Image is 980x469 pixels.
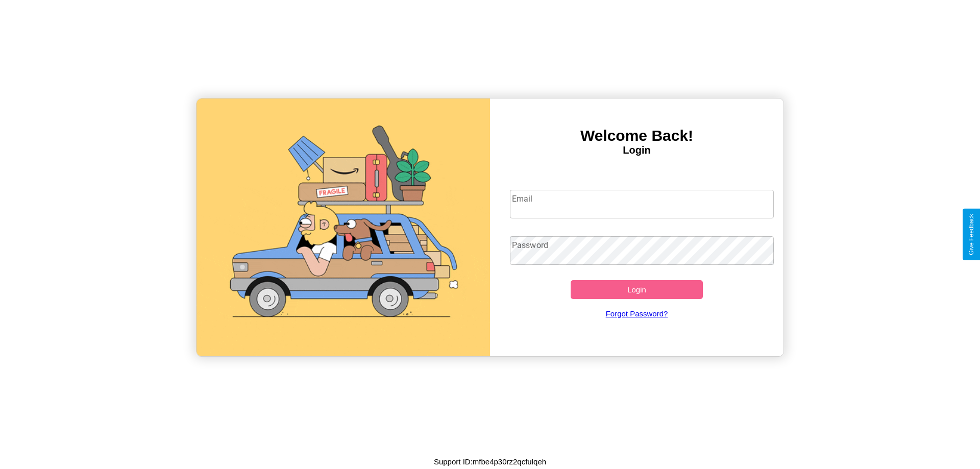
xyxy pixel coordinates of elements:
[505,299,769,328] a: Forgot Password?
[490,127,783,144] h3: Welcome Back!
[197,98,490,356] img: gif
[571,280,703,299] button: Login
[490,144,783,156] h4: Login
[434,455,546,468] p: Support ID: mfbe4p30rz2qcfulqeh
[968,214,975,255] div: Give Feedback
